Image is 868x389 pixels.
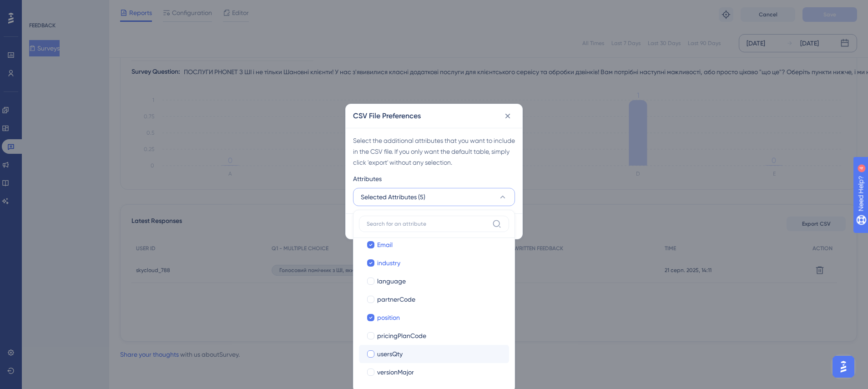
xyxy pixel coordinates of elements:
div: Select the additional attributes that you want to include in the CSV file. If you only want the d... [353,135,515,168]
span: Attributes [353,173,382,184]
iframe: UserGuiding AI Assistant Launcher [830,353,857,380]
span: Need Help? [21,2,57,13]
span: versionMajor [377,367,414,378]
span: pricingPlanCode [377,330,426,341]
input: Search for an attribute [367,220,489,227]
span: language [377,276,406,287]
div: 4 [63,5,66,12]
span: industry [377,258,400,268]
span: Email [377,239,393,250]
h2: CSV File Preferences [353,111,421,121]
span: partnerCode [377,294,415,305]
span: Selected Attributes (5) [361,192,425,202]
span: position [377,312,400,323]
span: usersQty [377,349,403,359]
